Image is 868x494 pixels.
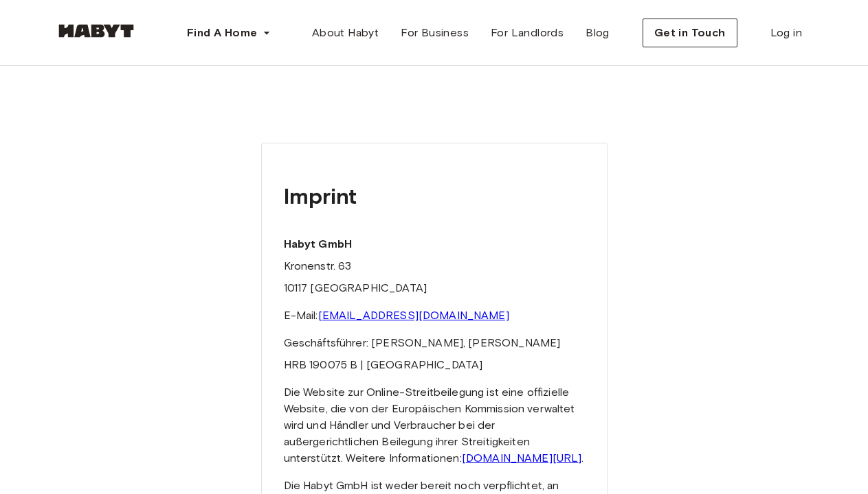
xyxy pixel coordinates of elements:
[401,25,469,41] span: For Business
[480,19,575,47] a: For Landlords
[284,335,585,351] p: Geschäftsführer: [PERSON_NAME], [PERSON_NAME]
[176,19,282,47] button: Find A Home
[759,19,813,47] a: Log in
[284,357,585,373] p: HRB 190075 B | [GEOGRAPHIC_DATA]
[654,25,726,41] span: Get in Touch
[586,25,610,41] span: Blog
[284,307,585,324] p: E-Mail:
[462,451,582,464] a: [DOMAIN_NAME][URL]
[575,19,621,47] a: Blog
[284,258,585,274] p: Kronenstr. 63
[318,309,509,322] a: [EMAIL_ADDRESS][DOMAIN_NAME]
[284,237,353,250] strong: Habyt GmbH
[187,25,257,41] span: Find A Home
[312,25,379,41] span: About Habyt
[491,25,564,41] span: For Landlords
[301,19,390,47] a: About Habyt
[390,19,480,47] a: For Business
[284,183,357,209] strong: Imprint
[643,19,737,47] button: Get in Touch
[770,25,802,41] span: Log in
[55,24,137,38] img: Habyt
[284,280,585,296] p: 10117 [GEOGRAPHIC_DATA]
[284,384,585,467] p: Die Website zur Online-Streitbeilegung ist eine offizielle Website, die von der Europäischen Komm...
